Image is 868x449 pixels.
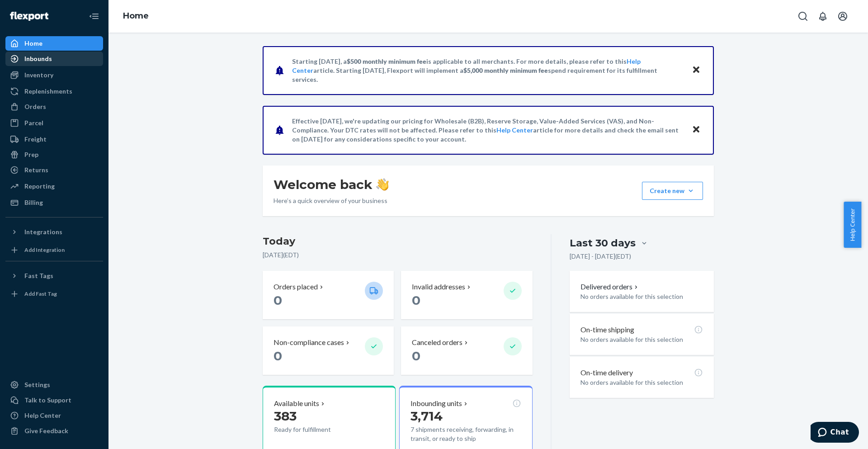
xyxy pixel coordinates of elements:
[5,269,103,283] button: Fast Tags
[410,398,462,409] p: Inbounding units
[410,425,521,443] p: 7 shipments receiving, forwarding, in transit, or ready to ship
[274,176,389,193] h1: Welcome back
[85,7,103,25] button: Close Navigation
[24,290,57,298] div: Add Fast Tag
[5,52,103,66] a: Inbounds
[844,202,861,248] button: Help Center
[5,378,103,392] a: Settings
[24,227,62,236] div: Integrations
[24,198,43,207] div: Billing
[410,408,443,424] span: 3,714
[24,165,48,175] div: Returns
[412,348,420,364] span: 0
[5,68,103,82] a: Inventory
[292,117,683,144] p: Effective [DATE], we're updating our pricing for Wholesale (B2B), Reserve Storage, Value-Added Se...
[5,225,103,239] button: Integrations
[274,408,297,424] span: 383
[412,337,462,348] p: Canceled orders
[347,57,426,65] span: $500 monthly minimum fee
[116,3,156,29] ol: breadcrumbs
[834,7,852,25] button: Open account menu
[263,326,394,375] button: Non-compliance cases 0
[263,271,394,319] button: Orders placed 0
[274,425,358,434] p: Ready for fulfillment
[463,66,548,74] span: $5,000 monthly minimum fee
[24,411,61,420] div: Help Center
[24,271,53,280] div: Fast Tags
[24,150,38,159] div: Prep
[24,54,52,63] div: Inbounds
[123,11,149,21] a: Home
[642,182,703,200] button: Create new
[580,368,633,378] p: On-time delivery
[274,348,282,364] span: 0
[401,326,532,375] button: Canceled orders 0
[24,39,42,48] div: Home
[580,282,640,292] button: Delivered orders
[5,393,103,407] button: Talk to Support
[401,271,532,319] button: Invalid addresses 0
[412,282,465,292] p: Invalid addresses
[5,195,103,210] a: Billing
[5,132,103,147] a: Freight
[496,126,533,134] a: Help Center
[24,182,55,191] div: Reporting
[274,337,344,348] p: Non-compliance cases
[24,396,71,405] div: Talk to Support
[5,424,103,438] button: Give Feedback
[5,163,103,177] a: Returns
[376,178,389,191] img: hand-wave emoji
[5,147,103,162] a: Prep
[263,250,533,260] p: [DATE] ( EDT )
[580,335,703,344] p: No orders available for this selection
[570,252,631,261] p: [DATE] - [DATE] ( EDT )
[690,123,702,137] button: Close
[24,71,53,80] div: Inventory
[274,196,389,205] p: Here’s a quick overview of your business
[24,102,46,111] div: Orders
[5,36,103,51] a: Home
[690,64,702,77] button: Close
[263,234,533,249] h3: Today
[811,422,859,444] iframe: Opens a widget where you can chat to one of our agents
[570,236,636,250] div: Last 30 days
[24,380,50,389] div: Settings
[24,87,72,96] div: Replenishments
[412,293,420,308] span: 0
[292,57,683,84] p: Starting [DATE], a is applicable to all merchants. For more details, please refer to this article...
[5,179,103,194] a: Reporting
[794,7,812,25] button: Open Search Box
[814,7,832,25] button: Open notifications
[5,84,103,99] a: Replenishments
[274,282,318,292] p: Orders placed
[10,12,48,21] img: Flexport logo
[5,116,103,130] a: Parcel
[24,426,68,435] div: Give Feedback
[580,325,634,335] p: On-time shipping
[5,243,103,257] a: Add Integration
[5,99,103,114] a: Orders
[580,292,703,301] p: No orders available for this selection
[5,287,103,301] a: Add Fast Tag
[580,378,703,387] p: No orders available for this selection
[274,293,282,308] span: 0
[274,398,319,409] p: Available units
[24,135,47,144] div: Freight
[24,246,65,254] div: Add Integration
[5,408,103,423] a: Help Center
[24,118,43,128] div: Parcel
